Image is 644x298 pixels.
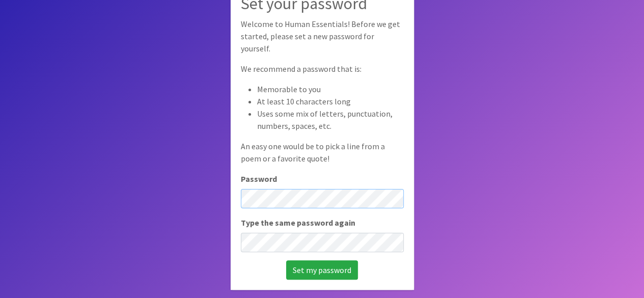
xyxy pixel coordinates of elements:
[241,18,404,55] p: Welcome to Human Essentials! Before we get started, please set a new password for yourself.
[241,63,404,75] p: We recommend a password that is:
[257,95,404,107] li: At least 10 characters long
[241,140,404,165] p: An easy one would be to pick a line from a poem or a favorite quote!
[257,83,404,95] li: Memorable to you
[286,260,358,280] input: Set my password
[241,173,277,185] label: Password
[257,107,404,132] li: Uses some mix of letters, punctuation, numbers, spaces, etc.
[241,216,355,229] label: Type the same password again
